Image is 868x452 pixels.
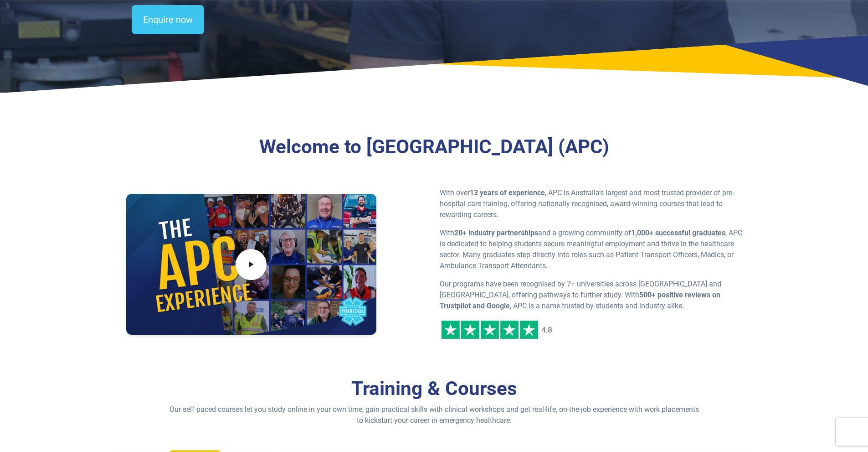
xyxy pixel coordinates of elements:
p: With and a growing community of , APC is dedicated to helping students secure meaningful employme... [440,228,742,271]
a: Enquire now [132,5,204,34]
p: Our self-paced courses let you study online in your own time, gain practical skills with clinical... [168,404,701,426]
p: Our programs have been recognised by 7+ universities across [GEOGRAPHIC_DATA] and [GEOGRAPHIC_DAT... [440,279,742,312]
p: With over , APC is Australia’s largest and most trusted provider of pre-hospital care training, o... [440,187,742,220]
h2: Training & Courses [168,377,701,400]
strong: 13 years of experience [470,188,545,197]
h3: Welcome to [GEOGRAPHIC_DATA] (APC) [172,135,696,159]
strong: 1,000+ successful graduates [631,229,725,237]
strong: 20+ industry partnerships [454,229,538,237]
